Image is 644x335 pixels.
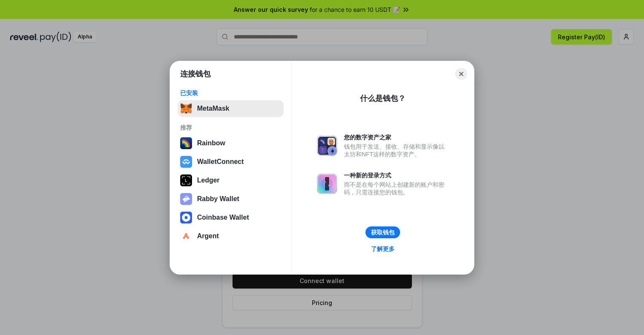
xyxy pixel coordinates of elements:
div: Rabby Wallet [197,195,239,203]
button: Ledger [178,172,284,189]
img: svg+xml,%3Csvg%20width%3D%2228%22%20height%3D%2228%22%20viewBox%3D%220%200%2028%2028%22%20fill%3D... [180,156,192,168]
div: 获取钱包 [371,229,395,236]
button: Coinbase Wallet [178,209,284,226]
div: Ledger [197,177,219,184]
button: Close [455,68,467,80]
button: Rabby Wallet [178,191,284,207]
img: svg+xml,%3Csvg%20xmlns%3D%22http%3A%2F%2Fwww.w3.org%2F2000%2Fsvg%22%20width%3D%2228%22%20height%3... [180,174,192,186]
div: 什么是钱包？ [360,93,406,103]
img: svg+xml,%3Csvg%20width%3D%2228%22%20height%3D%2228%22%20viewBox%3D%220%200%2028%2028%22%20fill%3D... [180,230,192,242]
h1: 连接钱包 [180,69,211,79]
img: svg+xml,%3Csvg%20fill%3D%22none%22%20height%3D%2233%22%20viewBox%3D%220%200%2035%2033%22%20width%... [180,103,192,114]
div: 推荐 [180,124,281,131]
div: Argent [197,232,219,240]
button: Rainbow [178,135,284,152]
img: svg+xml,%3Csvg%20width%3D%2228%22%20height%3D%2228%22%20viewBox%3D%220%200%2028%2028%22%20fill%3D... [180,212,192,223]
div: 而不是在每个网站上创建新的账户和密码，只需连接您的钱包。 [344,181,449,196]
button: Argent [178,228,284,245]
button: MetaMask [178,100,284,117]
div: 一种新的登录方式 [344,172,449,179]
img: svg+xml,%3Csvg%20width%3D%22120%22%20height%3D%22120%22%20viewBox%3D%220%200%20120%20120%22%20fil... [180,137,192,149]
img: svg+xml,%3Csvg%20xmlns%3D%22http%3A%2F%2Fwww.w3.org%2F2000%2Fsvg%22%20fill%3D%22none%22%20viewBox... [317,174,337,194]
button: 获取钱包 [365,226,400,238]
div: 已安装 [180,89,281,97]
img: svg+xml,%3Csvg%20xmlns%3D%22http%3A%2F%2Fwww.w3.org%2F2000%2Fsvg%22%20fill%3D%22none%22%20viewBox... [180,193,192,205]
img: svg+xml,%3Csvg%20xmlns%3D%22http%3A%2F%2Fwww.w3.org%2F2000%2Fsvg%22%20fill%3D%22none%22%20viewBox... [317,136,337,156]
div: 钱包用于发送、接收、存储和显示像以太坊和NFT这样的数字资产。 [344,143,449,158]
a: 了解更多 [366,243,400,254]
div: Coinbase Wallet [197,214,249,221]
div: WalletConnect [197,158,244,166]
div: 您的数字资产之家 [344,133,449,141]
div: Rainbow [197,139,225,147]
div: MetaMask [197,105,229,112]
div: 了解更多 [371,245,395,253]
button: WalletConnect [178,153,284,170]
